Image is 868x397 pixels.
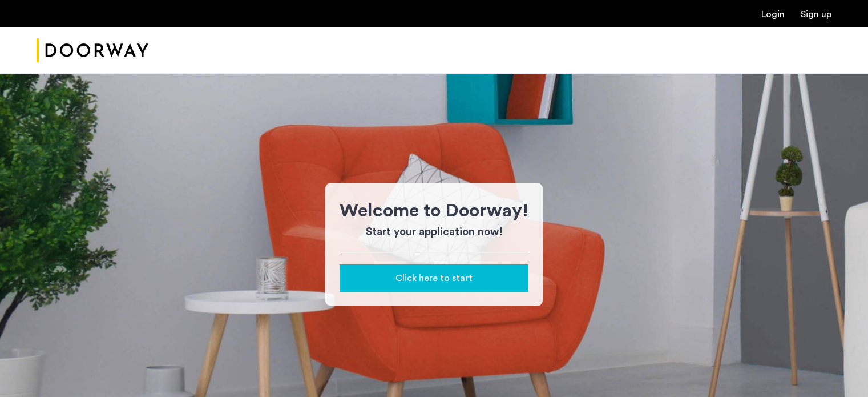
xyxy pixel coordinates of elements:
span: Click here to start [395,271,473,285]
h3: Start your application now! [340,224,528,240]
a: Cazamio Logo [37,29,148,72]
a: Login [761,10,785,19]
a: Registration [801,10,831,19]
img: logo [37,29,148,72]
h1: Welcome to Doorway! [340,197,528,224]
button: button [340,264,528,292]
